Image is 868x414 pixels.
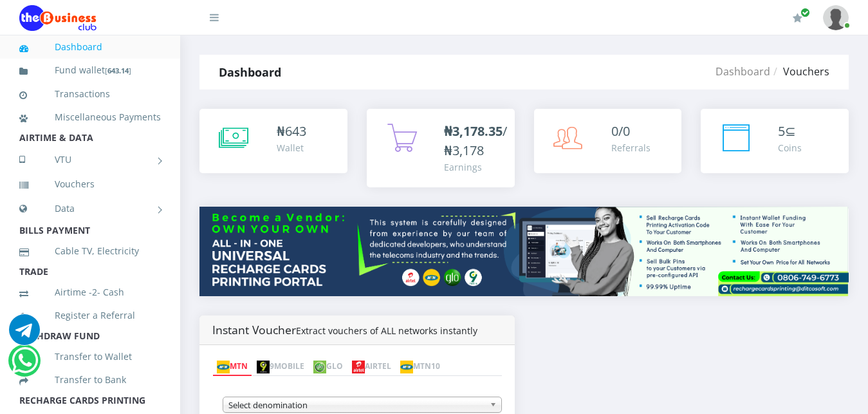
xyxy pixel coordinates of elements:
div: Coins [778,141,802,155]
small: Extract vouchers of ALL networks instantly [296,325,477,337]
h4: Instant Voucher [212,323,502,337]
b: 643.14 [107,66,129,75]
img: Logo [19,5,97,31]
li: Vouchers [770,64,829,79]
img: User [823,5,849,30]
div: ₦ [277,122,306,141]
span: Select denomination [228,397,485,413]
a: 9MOBILE [252,358,309,376]
span: 0/0 [611,122,630,140]
a: AIRTEL [347,358,396,376]
a: Cable TV, Electricity [19,236,161,266]
a: Data [19,193,161,225]
a: GLO [309,358,347,376]
span: Renew/Upgrade Subscription [800,8,810,17]
b: ₦3,178.35 [444,122,503,140]
a: MTN [212,358,252,376]
a: Transactions [19,79,161,109]
strong: Dashboard [219,64,281,80]
img: multitenant_rcp.png [199,207,849,296]
img: mtn.png [217,361,230,373]
img: mtn.png [400,361,413,373]
a: ₦643 Wallet [199,109,347,173]
a: Transfer to Bank [19,365,161,395]
div: Earnings [444,160,507,174]
a: Miscellaneous Payments [19,102,161,132]
div: Wallet [277,141,306,155]
div: Referrals [611,141,651,155]
div: ⊆ [778,122,802,141]
img: glo.png [313,361,326,373]
a: Airtime -2- Cash [19,278,161,307]
a: Dashboard [19,32,161,62]
a: VTU [19,144,161,176]
a: Dashboard [716,64,770,79]
span: /₦3,178 [444,122,507,159]
i: Renew/Upgrade Subscription [793,13,802,23]
span: 5 [778,122,785,140]
a: Register a Referral [19,301,161,330]
a: ₦3,178.35/₦3,178 Earnings [367,109,515,187]
small: [ ] [105,66,131,75]
a: Fund wallet[643.14] [19,55,161,86]
img: 9mobile.png [257,361,270,373]
img: airtel.png [352,361,365,373]
a: Transfer to Wallet [19,342,161,372]
a: 0/0 Referrals [534,109,682,173]
span: 643 [285,122,306,140]
a: Chat for support [12,355,38,376]
a: Chat for support [9,324,40,345]
a: MTN10 [396,358,445,376]
a: Vouchers [19,169,161,199]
